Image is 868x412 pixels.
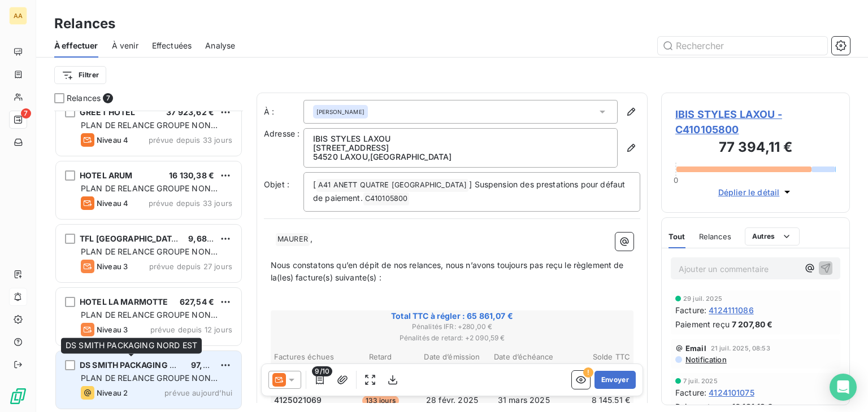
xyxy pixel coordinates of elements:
span: HOTEL LA MARMOTTE [80,297,168,306]
span: [PERSON_NAME] [316,108,364,116]
th: Date d’émission [417,351,488,363]
span: 133 jours [362,396,399,406]
span: prévue depuis 33 jours [149,199,232,208]
span: MAURER [276,233,310,246]
span: DS SMITH PACKAGING NORD EST [80,360,210,370]
span: prévue depuis 12 jours [150,325,232,334]
span: PLAN DE RELANCE GROUPE NON AUTOMATIQUE [81,373,218,394]
span: Relances [699,232,731,241]
label: À : [264,106,303,117]
span: PLAN DE RELANCE GROUPE NON AUTOMATIQUE [81,120,218,141]
span: Adresse : [264,129,300,138]
td: 31 mars 2025 [488,394,559,406]
button: Envoyer [594,371,636,389]
span: , [310,234,313,243]
th: Factures échues [274,351,344,363]
span: C410105800 [363,192,410,205]
th: Retard [345,351,416,363]
span: 7 [21,108,31,119]
h3: 77 394,11 € [675,137,836,160]
span: Analyse [205,40,235,51]
p: [STREET_ADDRESS] [313,143,608,152]
span: PLAN DE RELANCE GROUPE NON AUTOMATIQUE [81,247,218,268]
span: [ [313,179,316,189]
span: PLAN DE RELANCE GROUPE NON AUTOMATIQUE [81,183,218,204]
span: 4124101075 [709,387,754,398]
td: 28 févr. 2025 [417,394,488,406]
div: grid [54,111,243,412]
span: Niveau 3 [97,262,128,271]
span: Effectuées [152,40,192,51]
span: HOTEL ARUM [80,170,133,180]
span: Pénalités de retard : + 2 090,59 € [272,333,632,343]
p: 54520 LAXOU , [GEOGRAPHIC_DATA] [313,152,608,161]
span: Notification [684,355,727,364]
span: 37 923,62 € [166,107,214,117]
span: Nous constatons qu’en dépit de nos relances, nous n’avons toujours pas reçu le règlement de la(le... [271,260,626,283]
span: 4124111086 [709,304,754,316]
span: Niveau 3 [97,325,128,334]
span: À venir [112,40,138,51]
span: 0 [674,176,678,185]
span: Niveau 4 [97,199,128,208]
button: Déplier le détail [715,186,797,199]
span: PLAN DE RELANCE GROUPE NON AUTOMATIQUE [81,310,218,331]
h3: Relances [54,14,115,34]
span: Pénalités IFR : + 280,00 € [272,322,632,332]
span: Objet : [264,179,289,189]
span: 7 207,80 € [732,318,773,330]
span: 627,54 € [180,297,214,306]
span: 21 juil. 2025, 08:53 [711,345,770,352]
span: 16 130,38 € [169,170,214,180]
a: 7 [9,111,27,129]
span: Facture : [675,387,706,398]
span: Tout [669,232,685,241]
th: Solde TTC [560,351,631,363]
div: Open Intercom Messenger [830,374,857,401]
img: Logo LeanPay [9,387,27,405]
span: Facture : [675,304,706,316]
td: 8 145,51 € [560,394,631,406]
span: 9,68 € [188,234,214,243]
span: prévue depuis 33 jours [149,135,232,144]
span: prévue depuis 27 jours [149,262,232,271]
button: Filtrer [54,66,106,84]
span: Niveau 4 [97,135,128,144]
span: prévue aujourd’hui [164,388,232,397]
span: 7 [103,93,113,103]
th: Date d’échéance [488,351,559,363]
span: Déplier le détail [718,186,780,198]
div: AA [9,7,27,25]
span: A41 ANETT QUATRE [GEOGRAPHIC_DATA] [316,179,468,192]
p: IBIS STYLES LAXOU [313,134,608,143]
span: GREET HOTEL [80,107,136,117]
span: 29 juil. 2025 [683,295,722,302]
span: 4125021069 [274,395,322,406]
button: Autres [745,227,800,246]
span: TFL [GEOGRAPHIC_DATA] [80,234,180,243]
span: Paiement reçu [675,318,730,330]
span: Email [685,344,706,353]
span: DS SMITH PACKAGING NORD EST [66,340,197,350]
span: Relances [67,93,101,104]
span: À effectuer [54,40,98,51]
span: 7 juil. 2025 [683,378,718,384]
span: IBIS STYLES LAXOU - C410105800 [675,107,836,137]
span: 97,49 € [191,360,220,370]
span: 9/10 [312,366,332,376]
span: Total TTC à régler : 65 861,07 € [272,310,632,322]
input: Rechercher [658,37,827,55]
span: Niveau 2 [97,388,128,397]
span: ] Suspension des prestations pour défaut de paiement. [313,179,627,203]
